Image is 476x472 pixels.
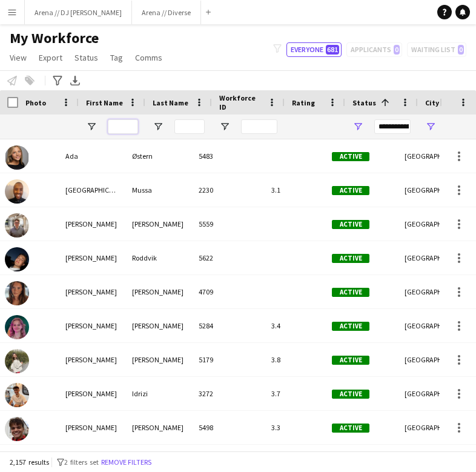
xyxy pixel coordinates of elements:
img: Adrian Kvalheim [5,213,29,238]
app-action-btn: Advanced filters [50,73,65,88]
input: Last Name Filter Input [174,119,205,134]
span: Active [332,254,369,263]
span: Rating [292,98,315,107]
span: My Workforce [10,29,99,47]
span: Active [332,356,369,365]
div: [GEOGRAPHIC_DATA] [397,173,470,207]
div: 5179 [191,343,264,376]
button: Remove filters [99,456,154,469]
a: View [5,50,31,65]
span: Workforce ID [219,93,263,111]
span: Photo [25,98,46,107]
div: [PERSON_NAME] [125,309,191,342]
span: Export [39,52,62,63]
div: 5622 [191,241,264,274]
div: [GEOGRAPHIC_DATA] [397,241,470,274]
span: Active [332,152,369,161]
a: Tag [105,50,128,65]
span: First Name [86,98,123,107]
div: 5483 [191,139,264,173]
div: [PERSON_NAME] [125,275,191,308]
div: Østern [125,139,191,173]
div: Ada [58,139,125,173]
span: Last Name [153,98,188,107]
div: [PERSON_NAME] [125,411,191,444]
img: Alban Idrizi [5,383,29,407]
img: Aida Rendahl [5,315,29,339]
span: City [425,98,439,107]
div: [PERSON_NAME] [58,275,125,308]
img: Adriana Wergeland [5,281,29,305]
button: Open Filter Menu [352,121,363,132]
span: 2 filters set [64,457,99,467]
div: [PERSON_NAME] [58,207,125,241]
div: Mussa [125,173,191,207]
button: Arena // Diverse [132,1,201,24]
button: Open Filter Menu [86,121,97,132]
button: Open Filter Menu [219,121,230,132]
span: View [10,52,27,63]
span: 681 [326,45,339,55]
img: Albert Eek Minassian [5,417,29,441]
div: 4709 [191,275,264,308]
span: Active [332,424,369,433]
div: 3.7 [264,377,325,410]
button: Arena // DJ [PERSON_NAME] [25,1,132,24]
div: 5498 [191,411,264,444]
div: 3.8 [264,343,325,376]
span: Active [332,186,369,195]
button: Open Filter Menu [153,121,164,132]
div: 2230 [191,173,264,207]
div: Roddvik [125,241,191,274]
span: Tag [110,52,123,63]
img: Aden Mussa [5,179,29,204]
span: Active [332,390,369,399]
img: Adrian Roddvik [5,247,29,271]
div: [GEOGRAPHIC_DATA] [397,377,470,410]
img: Ada Østern [5,145,29,170]
button: Everyone681 [286,42,342,57]
a: Comms [130,50,167,65]
div: 3.1 [264,173,325,207]
div: Idrizi [125,377,191,410]
a: Export [34,50,67,65]
span: Active [332,220,369,229]
div: [PERSON_NAME] [58,309,125,342]
div: [GEOGRAPHIC_DATA] [397,411,470,444]
div: [PERSON_NAME] [125,343,191,376]
div: [PERSON_NAME] [58,377,125,410]
span: Status [352,98,376,107]
div: [PERSON_NAME] [58,343,125,376]
div: [GEOGRAPHIC_DATA] [58,173,125,207]
a: Status [70,50,103,65]
div: [PERSON_NAME] [58,241,125,274]
div: [GEOGRAPHIC_DATA] [397,207,470,241]
span: Active [332,288,369,297]
div: [GEOGRAPHIC_DATA] [397,139,470,173]
app-action-btn: Export XLSX [68,73,82,88]
span: Active [332,322,369,331]
input: First Name Filter Input [108,119,138,134]
div: 5284 [191,309,264,342]
div: [GEOGRAPHIC_DATA] [397,275,470,308]
div: 3.3 [264,411,325,444]
div: [PERSON_NAME] [58,411,125,444]
input: Workforce ID Filter Input [241,119,277,134]
div: 3272 [191,377,264,410]
button: Open Filter Menu [425,121,436,132]
div: [GEOGRAPHIC_DATA] [397,343,470,376]
img: Alba Alickaj [5,349,29,373]
span: Comms [135,52,162,63]
div: [GEOGRAPHIC_DATA] [397,309,470,342]
div: [PERSON_NAME] [125,207,191,241]
div: 5559 [191,207,264,241]
div: 3.4 [264,309,325,342]
span: Status [74,52,98,63]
